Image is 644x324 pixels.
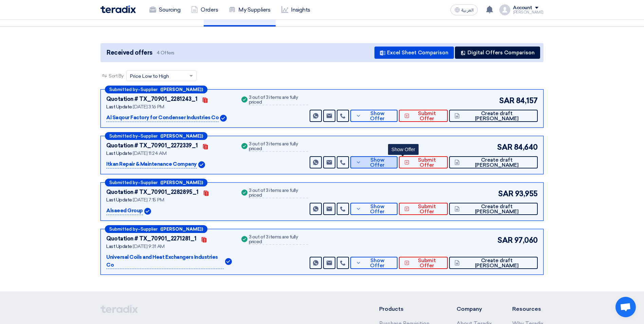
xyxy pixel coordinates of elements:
[133,244,164,249] span: [DATE] 9:31 AM
[220,115,227,122] img: Verified Account
[516,95,538,106] span: 84,157
[141,134,158,138] span: Supplier
[276,2,316,17] a: Insights
[106,150,132,156] span: Last Update
[249,95,308,105] div: 3 out of 3 items are fully priced
[497,142,513,153] span: SAR
[513,11,544,14] div: [PERSON_NAME]
[363,204,392,214] span: Show Offer
[106,188,199,196] div: Quotation # TX_70901_2282895_1
[374,47,454,59] button: Excel Sheet Comparison
[449,257,538,269] button: Create draft [PERSON_NAME]
[106,160,197,168] p: Itkan Repair & Maintenance Company
[512,305,544,313] li: Resources
[399,110,448,122] button: Submit Offer
[615,297,636,317] a: Open chat
[411,204,442,214] span: Submit Offer
[186,2,223,17] a: Orders
[144,2,186,17] a: Sourcing
[411,258,442,268] span: Submit Offer
[225,258,232,265] img: Verified Account
[350,257,398,269] button: Show Offer
[130,73,169,80] span: Price Low to High
[449,110,538,122] button: Create draft [PERSON_NAME]
[461,111,532,121] span: Create draft [PERSON_NAME]
[499,95,515,106] span: SAR
[106,207,143,215] p: Alsaeed Group
[499,4,510,15] img: profile_test.png
[399,257,448,269] button: Submit Offer
[461,8,474,13] span: العربية
[497,235,513,246] span: SAR
[399,203,448,215] button: Submit Offer
[411,111,442,121] span: Submit Offer
[106,197,132,203] span: Last Update
[249,235,308,245] div: 3 out of 3 items are fully priced
[350,156,398,168] button: Show Offer
[106,253,224,269] p: Universal Coils and Heat Exchangers Industries Co
[160,87,203,92] b: ([PERSON_NAME])
[157,50,174,56] span: 4 Offers
[399,156,448,168] button: Submit Offer
[105,132,207,140] div: –
[350,110,398,122] button: Show Offer
[160,227,203,231] b: ([PERSON_NAME])
[411,158,442,168] span: Submit Offer
[109,72,124,79] span: Sort By
[223,2,276,17] a: My Suppliers
[457,305,492,313] li: Company
[106,104,132,110] span: Last Update
[107,48,152,57] span: Received offers
[106,95,198,103] div: Quotation # TX_70901_2281243_1
[515,188,538,199] span: 93,955
[513,5,532,11] div: Account
[105,86,207,93] div: –
[109,134,138,138] span: Submitted by
[133,197,164,203] span: [DATE] 7:15 PM
[106,114,219,122] p: Al Saqour Factory for Condenser Industries Co
[363,258,392,268] span: Show Offer
[379,305,437,313] li: Products
[350,203,398,215] button: Show Offer
[455,47,540,59] button: Digital Offers Comparison
[514,142,538,153] span: 84,640
[109,180,138,185] span: Submitted by
[133,150,166,156] span: [DATE] 11:24 AM
[449,156,538,168] button: Create draft [PERSON_NAME]
[388,144,419,155] div: Show Offer
[249,142,308,152] div: 3 out of 3 items are fully priced
[141,227,158,231] span: Supplier
[514,235,538,246] span: 97,060
[105,225,207,233] div: –
[100,5,136,13] img: Teradix logo
[198,161,205,168] img: Verified Account
[461,258,532,268] span: Create draft [PERSON_NAME]
[461,204,532,214] span: Create draft [PERSON_NAME]
[160,134,203,138] b: ([PERSON_NAME])
[450,4,478,15] button: العربية
[106,244,132,249] span: Last Update
[449,203,538,215] button: Create draft [PERSON_NAME]
[363,111,392,121] span: Show Offer
[106,235,197,243] div: Quotation # TX_70901_2271281_1
[141,87,158,92] span: Supplier
[144,208,151,215] img: Verified Account
[133,104,164,110] span: [DATE] 3:16 PM
[498,188,514,199] span: SAR
[105,179,207,186] div: –
[160,180,203,185] b: ([PERSON_NAME])
[109,227,138,231] span: Submitted by
[461,158,532,168] span: Create draft [PERSON_NAME]
[109,87,138,92] span: Submitted by
[363,158,392,168] span: Show Offer
[106,142,198,150] div: Quotation # TX_70901_2272339_1
[249,188,308,198] div: 3 out of 3 items are fully priced
[141,180,158,185] span: Supplier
